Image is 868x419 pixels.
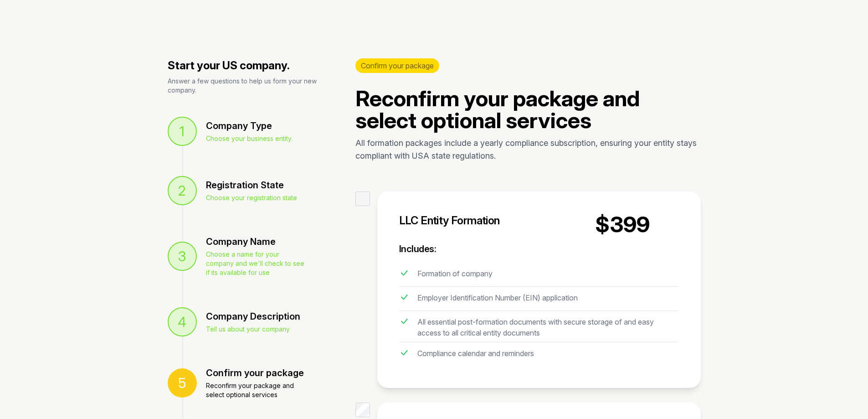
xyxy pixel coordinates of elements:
div: 4 [168,307,197,336]
div: 5 [168,368,197,398]
p: Choose your registration state [206,193,297,202]
div: Company Type [206,119,293,132]
div: Company Name [206,235,304,248]
div: Compliance calendar and reminders [417,348,534,362]
h2: Reconfirm your package and select optional services [355,88,701,131]
p: Reconfirm your package and select optional services [206,381,304,399]
div: Registration State [206,179,297,191]
p: Includes: [399,243,679,255]
div: Confirm your package [206,367,304,379]
p: Choose your business entity. [206,134,293,143]
div: Company Description [206,310,300,323]
div: Start your US company. [168,58,326,73]
div: All essential post-formation documents with secure storage of and easy access to all critical ent... [417,316,679,338]
div: Confirm your package [355,58,439,73]
div: Formation of company [417,268,493,283]
div: Employer Identification Number (EIN) application [417,292,578,307]
p: Tell us about your company [206,325,300,334]
div: 1 [168,117,197,146]
span: $399 [595,213,650,235]
div: 3 [168,242,197,271]
p: Choose a name for your company and we'll check to see if its available for use [206,250,304,277]
div: 2 [168,176,197,205]
div: Answer a few questions to help us form your new company. [168,77,326,95]
h2: LLC Entity Formation [399,213,581,228]
p: All formation packages include a yearly compliance subscription, ensuring your entity stays compl... [355,137,701,162]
